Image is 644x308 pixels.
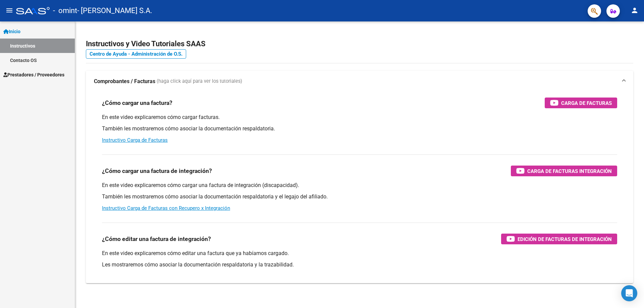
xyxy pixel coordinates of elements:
button: Edición de Facturas de integración [501,234,617,244]
p: En este video explicaremos cómo cargar una factura de integración (discapacidad). [102,182,617,189]
span: (haga click aquí para ver los tutoriales) [157,78,242,85]
a: Centro de Ayuda - Administración de O.S. [86,49,186,59]
button: Carga de Facturas [545,98,617,108]
span: Prestadores / Proveedores [3,71,64,78]
h3: ¿Cómo cargar una factura? [102,98,172,108]
mat-icon: person [631,6,639,14]
h3: ¿Cómo editar una factura de integración? [102,234,211,244]
p: También les mostraremos cómo asociar la documentación respaldatoria y el legajo del afiliado. [102,193,617,200]
p: También les mostraremos cómo asociar la documentación respaldatoria. [102,125,617,132]
span: Inicio [3,28,20,35]
div: Open Intercom Messenger [621,285,637,301]
a: Instructivo Carga de Facturas [102,137,168,143]
button: Carga de Facturas Integración [511,166,617,176]
p: En este video explicaremos cómo cargar facturas. [102,114,617,121]
span: - omint [53,3,77,18]
strong: Comprobantes / Facturas [94,78,155,85]
a: Instructivo Carga de Facturas con Recupero x Integración [102,205,230,211]
p: En este video explicaremos cómo editar una factura que ya habíamos cargado. [102,250,617,257]
h3: ¿Cómo cargar una factura de integración? [102,166,212,176]
h2: Instructivos y Video Tutoriales SAAS [86,38,633,50]
span: - [PERSON_NAME] S.A. [77,3,152,18]
mat-expansion-panel-header: Comprobantes / Facturas (haga click aquí para ver los tutoriales) [86,71,633,92]
span: Carga de Facturas [561,99,612,107]
mat-icon: menu [5,6,13,14]
div: Comprobantes / Facturas (haga click aquí para ver los tutoriales) [86,92,633,283]
span: Carga de Facturas Integración [527,167,612,175]
span: Edición de Facturas de integración [518,235,612,243]
p: Les mostraremos cómo asociar la documentación respaldatoria y la trazabilidad. [102,261,617,268]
